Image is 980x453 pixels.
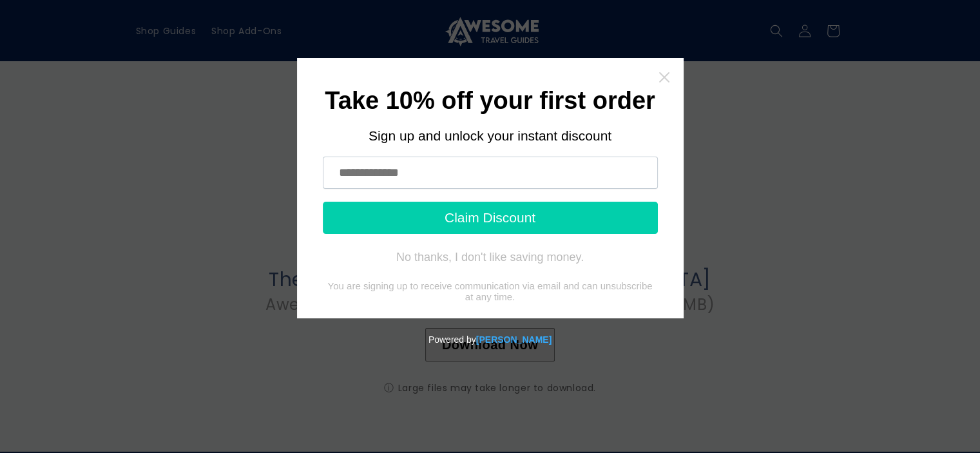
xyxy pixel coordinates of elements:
div: You are signing up to receive communication via email and can unsubscribe at any time. [323,280,658,302]
div: No thanks, I don't like saving money. [396,251,584,264]
div: Sign up and unlock your instant discount [323,128,658,144]
h1: Take 10% off your first order [323,91,658,112]
a: Powered by Tydal [476,334,552,345]
button: Claim Discount [323,202,658,234]
a: Close widget [658,71,671,84]
div: Powered by [5,318,975,361]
